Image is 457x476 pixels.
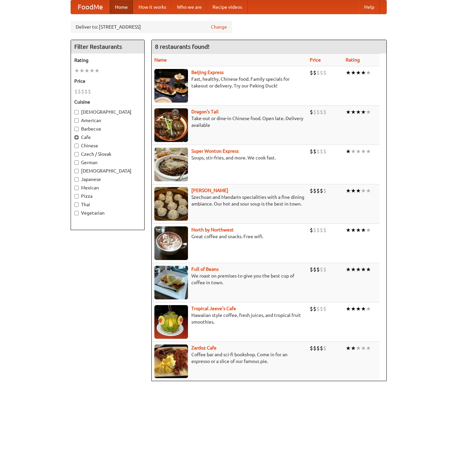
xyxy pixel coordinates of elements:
[320,187,323,194] li: $
[310,344,313,352] li: $
[154,154,305,161] p: Soups, stir-fries, and more. We cook fast.
[361,305,366,313] li: ★
[74,144,79,148] input: Chinese
[313,305,316,313] li: $
[154,312,305,325] p: Hawaiian style coffee, fresh juices, and tropical fruit smoothies.
[310,69,313,76] li: $
[74,88,78,95] li: $
[356,305,361,313] li: ★
[191,345,217,351] a: Zardoz Cafe
[323,187,327,194] li: $
[366,148,371,155] li: ★
[366,305,371,313] li: ★
[74,135,79,140] input: Cafe
[74,159,141,166] label: German
[74,210,141,216] label: Vegetarian
[323,148,327,155] li: $
[74,186,79,190] input: Mexican
[154,266,188,299] img: beans.jpg
[310,108,313,116] li: $
[366,266,371,273] li: ★
[74,99,141,105] h5: Cuisine
[71,21,232,33] div: Deliver to: [STREET_ADDRESS]
[366,69,371,76] li: ★
[356,187,361,194] li: ★
[88,88,91,95] li: $
[310,148,313,155] li: $
[191,188,228,193] a: [PERSON_NAME]
[154,344,188,378] img: zardoz.jpg
[191,266,219,272] a: Full of Beans
[191,70,224,75] a: Beijing Express
[351,108,356,116] li: ★
[154,194,305,207] p: Szechuan and Mandarin specialities with a fine dining ambiance. Our hot and sour soup is the best...
[323,226,327,234] li: $
[154,76,305,89] p: Fast, healthy, Chinese food. Family specials for takeout or delivery. Try our Peking Duck!
[316,305,320,313] li: $
[74,211,79,215] input: Vegetarian
[154,69,188,103] img: beijing.jpg
[346,266,351,273] li: ★
[79,67,84,74] li: ★
[323,305,327,313] li: $
[154,57,167,63] a: Name
[320,344,323,352] li: $
[154,148,188,181] img: superwonton.jpg
[316,226,320,234] li: $
[316,69,320,76] li: $
[211,24,227,30] a: Change
[94,67,100,74] li: ★
[310,226,313,234] li: $
[346,226,351,234] li: ★
[191,227,234,232] a: North by Northwest
[74,152,79,156] input: Czech / Slovak
[316,344,320,352] li: $
[78,88,81,95] li: $
[320,108,323,116] li: $
[323,266,327,273] li: $
[74,117,141,124] label: American
[154,305,188,339] img: jeeves.jpg
[361,344,366,352] li: ★
[154,233,305,240] p: Great coffee and snacks. Free wifi.
[74,177,79,182] input: Japanese
[320,226,323,234] li: $
[356,108,361,116] li: ★
[346,305,351,313] li: ★
[351,266,356,273] li: ★
[323,344,327,352] li: $
[207,0,247,14] a: Recipe videos
[356,344,361,352] li: ★
[351,69,356,76] li: ★
[74,194,79,198] input: Pizza
[74,142,141,149] label: Chinese
[361,148,366,155] li: ★
[191,109,219,114] a: Dragon's Tail
[356,69,361,76] li: ★
[155,43,210,50] ng-pluralize: 8 restaurants found!
[74,176,141,183] label: Japanese
[316,266,320,273] li: $
[84,67,89,74] li: ★
[351,187,356,194] li: ★
[313,187,316,194] li: $
[320,148,323,155] li: $
[316,148,320,155] li: $
[316,108,320,116] li: $
[361,226,366,234] li: ★
[346,344,351,352] li: ★
[71,0,110,14] a: FoodMe
[366,344,371,352] li: ★
[310,57,321,63] a: Price
[366,187,371,194] li: ★
[74,118,79,123] input: American
[81,88,84,95] li: $
[346,69,351,76] li: ★
[313,108,316,116] li: $
[310,187,313,194] li: $
[172,0,207,14] a: Who we are
[323,108,327,116] li: $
